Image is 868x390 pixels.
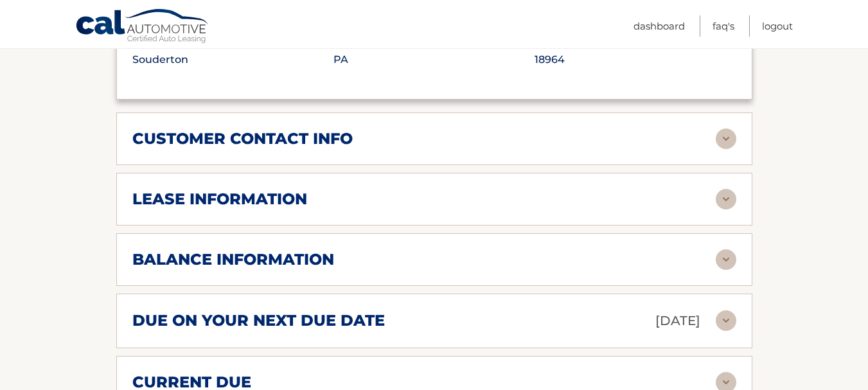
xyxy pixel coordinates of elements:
[633,15,685,37] a: Dashboard
[75,8,210,46] a: Cal Automotive
[716,129,736,149] img: accordion-rest.svg
[716,189,736,209] img: accordion-rest.svg
[713,15,734,37] a: FAQ's
[655,310,700,332] p: [DATE]
[132,51,333,69] p: Souderton
[333,51,535,69] p: PA
[132,250,334,269] h2: balance information
[535,51,736,69] p: 18964
[716,310,736,331] img: accordion-rest.svg
[132,129,353,148] h2: customer contact info
[762,15,793,37] a: Logout
[132,190,307,209] h2: lease information
[132,311,385,330] h2: due on your next due date
[716,249,736,270] img: accordion-rest.svg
